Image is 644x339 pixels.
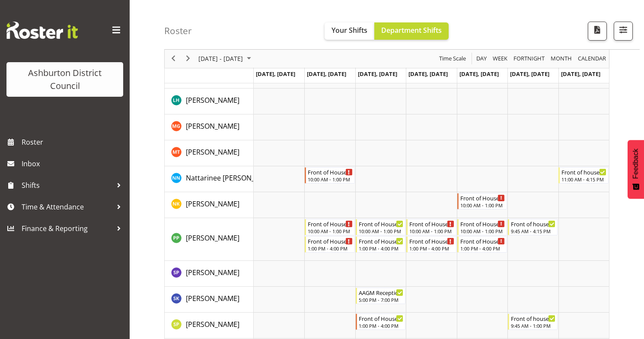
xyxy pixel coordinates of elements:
[508,314,558,330] div: Susan Philpott"s event - Front of house - Weekend Begin From Saturday, September 20, 2025 at 9:45...
[165,287,254,313] td: Shirin Khosraviani resource
[409,237,454,245] div: Front of House - Weekday
[577,54,607,64] span: calendar
[460,237,505,245] div: Front of House - Weekday
[356,314,405,330] div: Susan Philpott"s event - Front of House - Weekday Begin From Wednesday, September 17, 2025 at 1:0...
[359,288,403,297] div: AAGM Reception Late Night
[511,314,555,323] div: Front of house - Weekend
[168,54,179,64] button: Previous
[186,147,239,157] a: [PERSON_NAME]
[356,288,405,304] div: Shirin Khosraviani"s event - AAGM Reception Late Night Begin From Wednesday, September 17, 2025 a...
[198,54,244,64] span: [DATE] - [DATE]
[186,173,276,183] span: Nattarinee [PERSON_NAME]
[305,219,354,235] div: Polly Price"s event - Front of House - Weekday Begin From Tuesday, September 16, 2025 at 10:00:00...
[186,199,239,209] a: [PERSON_NAME]
[186,267,239,278] a: [PERSON_NAME]
[356,236,405,253] div: Polly Price"s event - Front of House - Weekday Begin From Wednesday, September 17, 2025 at 1:00:0...
[614,22,633,41] button: Filter Shifts
[332,25,367,35] span: Your Shifts
[22,200,112,213] span: Time & Attendance
[186,294,239,303] span: [PERSON_NAME]
[577,54,608,64] button: Month
[438,54,467,64] span: Time Scale
[459,70,499,78] span: [DATE], [DATE]
[513,54,545,64] span: Fortnight
[256,70,295,78] span: [DATE], [DATE]
[628,140,644,199] button: Feedback - Show survey
[492,54,508,64] span: Week
[512,54,546,64] button: Fortnight
[305,236,354,253] div: Polly Price"s event - Front of House - Weekday Begin From Tuesday, September 16, 2025 at 1:00:00 ...
[186,147,239,157] span: [PERSON_NAME]
[325,22,374,40] button: Your Shifts
[406,236,456,253] div: Polly Price"s event - Front of House - Weekday Begin From Thursday, September 18, 2025 at 1:00:00...
[561,176,606,183] div: 11:00 AM - 4:15 PM
[409,245,454,252] div: 1:00 PM - 4:00 PM
[491,54,509,64] button: Timeline Week
[305,167,354,184] div: Nattarinee NAT Kliopchael"s event - Front of House - Weekday Begin From Tuesday, September 16, 20...
[22,179,112,192] span: Shifts
[165,140,254,166] td: Martine Tait resource
[511,228,555,234] div: 9:45 AM - 4:15 PM
[186,320,239,329] span: [PERSON_NAME]
[15,67,115,92] div: Ashburton District Council
[166,50,181,68] div: previous period
[186,121,239,131] a: [PERSON_NAME]
[460,219,505,228] div: Front of House - Weekday
[561,168,606,176] div: Front of house - Weekend
[457,193,507,209] div: Nicole Ketter"s event - Front of House - Weekday Begin From Friday, September 19, 2025 at 10:00:0...
[632,149,640,179] span: Feedback
[460,245,505,252] div: 1:00 PM - 4:00 PM
[511,219,555,228] div: Front of house - Weekend
[308,168,352,176] div: Front of House - Weekday
[438,54,468,64] button: Time Scale
[182,54,194,64] button: Next
[197,54,255,64] button: September 2025
[359,237,403,245] div: Front of House - Weekday
[359,314,403,323] div: Front of House - Weekday
[186,95,239,105] span: [PERSON_NAME]
[381,25,442,35] span: Department Shifts
[359,296,403,303] div: 5:00 PM - 7:00 PM
[186,233,239,243] a: [PERSON_NAME]
[308,237,352,245] div: Front of House - Weekday
[164,26,192,36] h4: Roster
[181,50,195,68] div: next period
[165,313,254,339] td: Susan Philpott resource
[460,202,505,209] div: 10:00 AM - 1:00 PM
[508,219,558,235] div: Polly Price"s event - Front of house - Weekend Begin From Saturday, September 20, 2025 at 9:45:00...
[408,70,448,78] span: [DATE], [DATE]
[475,54,488,64] span: Day
[22,136,125,149] span: Roster
[359,228,403,234] div: 10:00 AM - 1:00 PM
[588,22,607,41] button: Download a PDF of the roster according to the set date range.
[549,54,574,64] button: Timeline Month
[186,319,239,329] a: [PERSON_NAME]
[165,192,254,218] td: Nicole Ketter resource
[409,228,454,234] div: 10:00 AM - 1:00 PM
[165,114,254,140] td: Mark Graham resource
[510,70,549,78] span: [DATE], [DATE]
[409,219,454,228] div: Front of House - Weekday
[165,218,254,261] td: Polly Price resource
[186,233,239,243] span: [PERSON_NAME]
[308,219,352,228] div: Front of House - Weekday
[359,219,403,228] div: Front of House - Weekday
[460,193,505,202] div: Front of House - Weekday
[561,70,600,78] span: [DATE], [DATE]
[186,173,276,183] a: Nattarinee [PERSON_NAME]
[460,228,505,234] div: 10:00 AM - 1:00 PM
[186,293,239,304] a: [PERSON_NAME]
[186,199,239,209] span: [PERSON_NAME]
[6,22,78,39] img: Rosterit website logo
[165,166,254,192] td: Nattarinee NAT Kliopchael resource
[308,176,352,183] div: 10:00 AM - 1:00 PM
[406,219,456,235] div: Polly Price"s event - Front of House - Weekday Begin From Thursday, September 18, 2025 at 10:00:0...
[511,322,555,329] div: 9:45 AM - 1:00 PM
[308,245,352,252] div: 1:00 PM - 4:00 PM
[558,167,608,184] div: Nattarinee NAT Kliopchael"s event - Front of house - Weekend Begin From Sunday, September 21, 202...
[186,121,239,131] span: [PERSON_NAME]
[307,70,346,78] span: [DATE], [DATE]
[356,219,405,235] div: Polly Price"s event - Front of House - Weekday Begin From Wednesday, September 17, 2025 at 10:00:...
[22,157,125,170] span: Inbox
[165,261,254,287] td: Selwyn Price resource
